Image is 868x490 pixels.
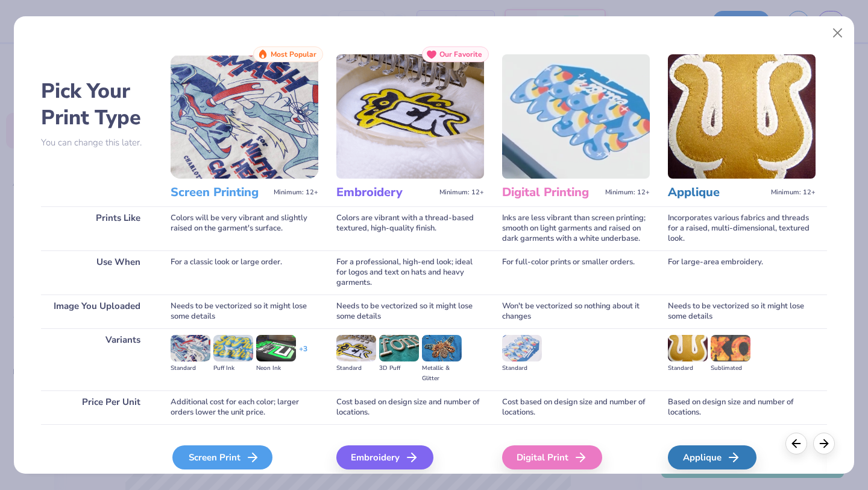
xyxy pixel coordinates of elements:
div: Applique [668,445,756,469]
img: Puff Ink [213,335,253,361]
div: Won't be vectorized so nothing about it changes [502,294,650,328]
p: You can change this later. [41,138,153,148]
h3: Embroidery [336,185,435,200]
div: Colors will be very vibrant and slightly raised on the garment's surface. [171,206,318,250]
img: Digital Printing [502,54,650,179]
span: Minimum: 12+ [439,188,484,197]
h3: Digital Printing [502,185,600,200]
div: Embroidery [336,445,433,469]
div: Based on design size and number of locations. [668,390,816,424]
span: Most Popular [271,50,316,59]
span: Our Favorite [439,50,482,59]
div: Digital Print [502,445,602,469]
h3: Applique [668,185,766,200]
div: For large-area embroidery. [668,250,816,294]
div: Price Per Unit [41,390,153,424]
div: Additional cost for each color; larger orders lower the unit price. [171,390,318,424]
div: Colors are vibrant with a thread-based textured, high-quality finish. [336,206,484,250]
span: We'll vectorize your image. [336,472,484,482]
div: Standard [502,363,542,374]
div: Needs to be vectorized so it might lose some details [668,294,816,328]
div: For a classic look or large order. [171,250,318,294]
div: Puff Ink [213,363,253,374]
div: + 3 [299,344,307,364]
div: For full-color prints or smaller orders. [502,250,650,294]
img: Applique [668,54,816,179]
div: 3D Puff [379,363,419,374]
img: Standard [336,335,376,361]
div: Neon Ink [256,363,296,374]
img: Screen Printing [171,54,318,179]
h2: Pick Your Print Type [41,78,153,131]
div: Cost based on design size and number of locations. [502,390,650,424]
img: Embroidery [336,54,484,179]
div: Variants [41,328,153,390]
div: Incorporates various fabrics and threads for a raised, multi-dimensional, textured look. [668,206,816,250]
span: We'll vectorize your image. [668,472,816,482]
img: Standard [668,335,708,361]
div: Needs to be vectorized so it might lose some details [336,294,484,328]
div: Use When [41,250,153,294]
div: Image You Uploaded [41,294,153,328]
div: Prints Like [41,206,153,250]
span: Minimum: 12+ [274,188,318,197]
img: Sublimated [711,335,750,361]
div: For a professional, high-end look; ideal for logos and text on hats and heavy garments. [336,250,484,294]
div: Standard [336,363,376,374]
h3: Screen Printing [171,185,269,200]
img: Standard [502,335,542,361]
div: Cost based on design size and number of locations. [336,390,484,424]
div: Standard [171,363,210,374]
span: Minimum: 12+ [771,188,816,197]
span: Minimum: 12+ [605,188,650,197]
button: Close [826,22,849,45]
div: Standard [668,363,708,374]
div: Inks are less vibrant than screen printing; smooth on light garments and raised on dark garments ... [502,206,650,250]
div: Metallic & Glitter [422,363,462,384]
img: Neon Ink [256,335,296,361]
img: Standard [171,335,210,361]
div: Screen Print [172,445,272,469]
span: We'll vectorize your image. [171,472,318,482]
img: 3D Puff [379,335,419,361]
img: Metallic & Glitter [422,335,462,361]
div: Sublimated [711,363,750,374]
div: Needs to be vectorized so it might lose some details [171,294,318,328]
